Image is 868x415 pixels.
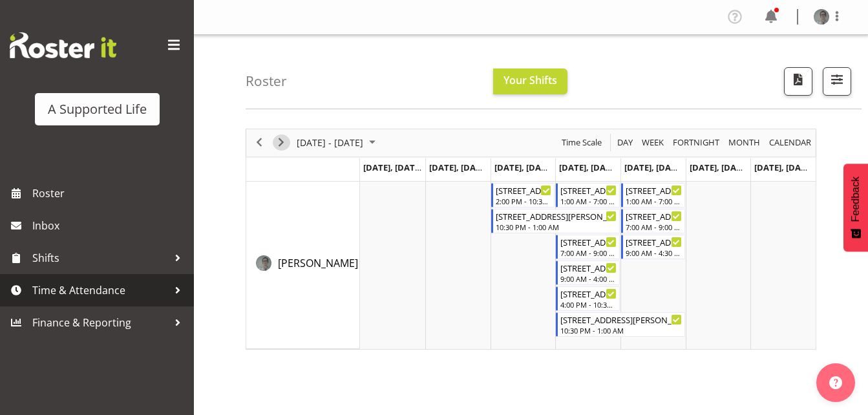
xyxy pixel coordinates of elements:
div: 9:00 AM - 4:30 PM [626,248,682,258]
div: Georgina Dowdall"s event - 56 Coulter Rd Begin From Wednesday, August 20, 2025 at 2:00:00 PM GMT+... [491,183,555,207]
div: Georgina Dowdall"s event - 56 Coulter Rd Begin From Friday, August 22, 2025 at 7:00:00 AM GMT+12:... [621,209,685,233]
span: Roster [32,184,187,203]
td: Georgina Dowdall resource [246,182,360,349]
button: Next [273,134,290,151]
table: Timeline Week of August 20, 2025 [360,182,816,349]
a: [PERSON_NAME] [278,255,358,271]
img: Rosterit website logo [10,32,116,58]
div: Georgina Dowdall"s event - 56 Coulter Rd Begin From Thursday, August 21, 2025 at 1:00:00 AM GMT+1... [556,183,620,207]
img: georgie-dowdallc23b32c6b18244985c17801c8f58939a.png [814,9,829,25]
span: Day [616,134,634,151]
div: Georgina Dowdall"s event - 56 Coulter Rd Begin From Thursday, August 21, 2025 at 10:30:00 PM GMT+... [556,312,684,337]
div: [STREET_ADDRESS][PERSON_NAME] [626,235,682,248]
span: [PERSON_NAME] [278,256,358,270]
img: help-xxl-2.png [829,376,842,389]
div: 4:00 PM - 10:30 PM [560,299,617,310]
div: Georgina Dowdall"s event - 56 Coulter Rd Begin From Thursday, August 21, 2025 at 9:00:00 AM GMT+1... [556,261,620,285]
div: 1:00 AM - 7:00 AM [626,196,682,206]
button: August 2025 [295,134,381,151]
span: [DATE], [DATE] [494,162,553,173]
div: [STREET_ADDRESS][PERSON_NAME] [560,287,617,300]
span: [DATE] - [DATE] [295,134,365,151]
span: Your Shifts [503,73,557,87]
div: previous period [248,129,270,156]
div: Georgina Dowdall"s event - 56 Coulter Rd Begin From Friday, August 22, 2025 at 9:00:00 AM GMT+12:... [621,235,685,259]
span: [DATE], [DATE] [690,162,748,173]
div: [STREET_ADDRESS][PERSON_NAME] [560,235,617,248]
span: [DATE], [DATE] [624,162,683,173]
button: Month [767,134,814,151]
div: Georgina Dowdall"s event - 56 Coulter Rd Begin From Wednesday, August 20, 2025 at 10:30:00 PM GMT... [491,209,620,233]
button: Fortnight [671,134,722,151]
span: [DATE], [DATE] [559,162,618,173]
span: Month [727,134,761,151]
button: Download a PDF of the roster according to the set date range. [784,67,812,96]
div: Timeline Week of August 20, 2025 [246,129,816,350]
span: Time Scale [560,134,603,151]
div: [STREET_ADDRESS][PERSON_NAME] [626,209,682,222]
div: [STREET_ADDRESS][PERSON_NAME] [560,313,681,326]
span: [DATE], [DATE] [429,162,488,173]
div: next period [270,129,292,156]
div: 2:00 PM - 10:30 PM [496,196,552,206]
div: [STREET_ADDRESS][PERSON_NAME] [496,209,617,222]
span: Inbox [32,216,187,235]
div: [STREET_ADDRESS][PERSON_NAME] [496,184,552,197]
span: calendar [768,134,812,151]
span: Feedback [850,176,862,222]
div: 9:00 AM - 4:00 PM [560,273,617,284]
span: [DATE], [DATE] [363,162,422,173]
span: [DATE], [DATE] [754,162,813,173]
div: 7:00 AM - 9:00 AM [560,248,617,258]
div: [STREET_ADDRESS][PERSON_NAME] [626,184,682,197]
button: Feedback - Show survey [843,164,868,251]
button: Timeline Day [615,134,635,151]
div: 10:30 PM - 1:00 AM [560,325,681,335]
button: Previous [251,134,268,151]
button: Timeline Month [726,134,763,151]
button: Your Shifts [493,69,567,94]
button: Timeline Week [640,134,666,151]
button: Time Scale [560,134,604,151]
div: 1:00 AM - 7:00 AM [560,196,617,206]
div: Georgina Dowdall"s event - 56 Coulter Rd Begin From Thursday, August 21, 2025 at 4:00:00 PM GMT+1... [556,286,620,311]
button: Filter Shifts [823,67,851,96]
div: [STREET_ADDRESS][PERSON_NAME] [560,184,617,197]
div: Georgina Dowdall"s event - 56 Coulter Rd Begin From Thursday, August 21, 2025 at 7:00:00 AM GMT+1... [556,235,620,259]
div: Georgina Dowdall"s event - 56 Coulter Rd Begin From Friday, August 22, 2025 at 1:00:00 AM GMT+12:... [621,183,685,207]
div: 7:00 AM - 9:00 AM [626,222,682,232]
span: Time & Attendance [32,281,168,300]
div: [STREET_ADDRESS][PERSON_NAME] [560,261,617,274]
span: Week [640,134,665,151]
h4: Roster [246,74,287,89]
span: Fortnight [672,134,721,151]
div: 10:30 PM - 1:00 AM [496,222,617,232]
span: Shifts [32,248,168,268]
div: August 18 - 24, 2025 [292,129,383,156]
div: A Supported Life [48,100,147,119]
span: Finance & Reporting [32,313,168,332]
